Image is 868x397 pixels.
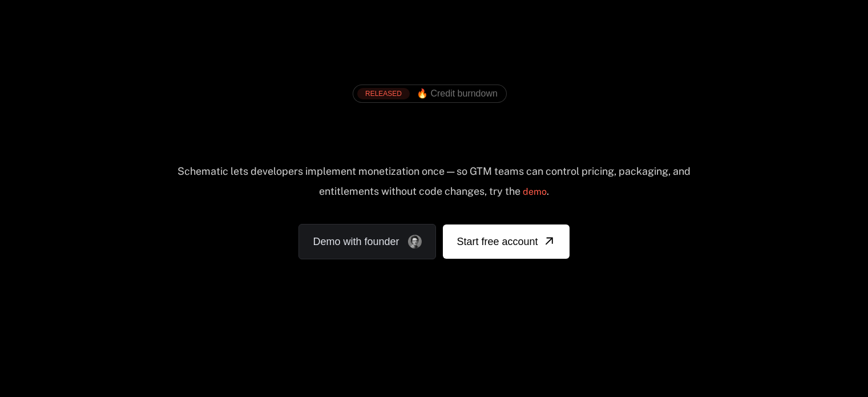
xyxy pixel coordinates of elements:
[457,234,538,250] span: Start free account
[357,88,498,99] a: [object Object],[object Object]
[417,89,498,99] span: 🔥 Credit burndown
[357,88,410,99] div: RELEASED
[443,224,569,259] a: [object Object]
[408,235,422,248] img: Founder
[298,224,436,259] a: Demo with founder, ,[object Object]
[523,178,547,206] a: demo
[176,165,692,206] div: Schematic lets developers implement monetization once — so GTM teams can control pricing, packagi...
